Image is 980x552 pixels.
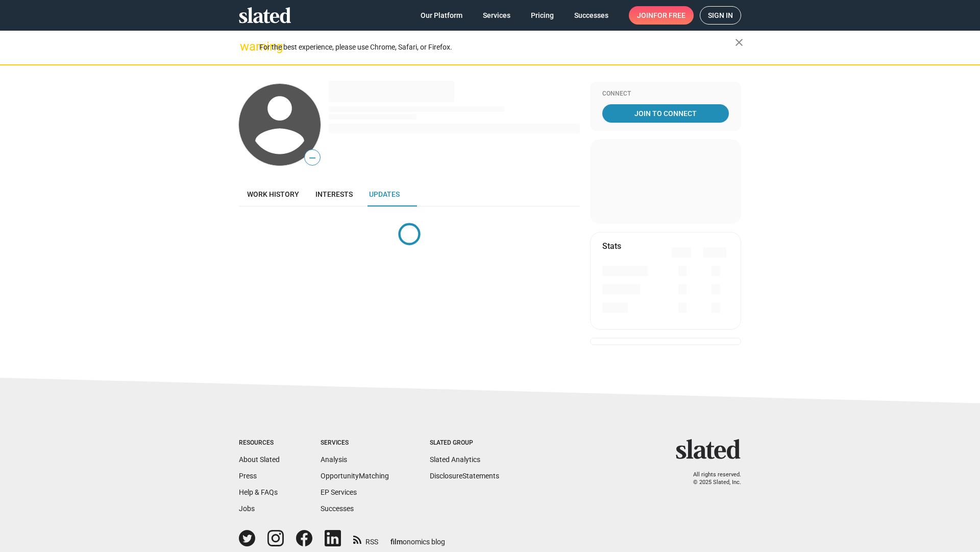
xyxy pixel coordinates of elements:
span: Updates [369,190,400,198]
a: Our Platform [412,6,471,25]
a: Successes [566,6,617,25]
span: for free [653,6,685,25]
a: Joinfor free [629,6,694,25]
div: Slated Group [430,439,499,447]
a: Services [475,6,519,25]
a: Sign in [700,6,741,25]
a: Help & FAQs [239,488,278,496]
span: Pricing [531,6,554,25]
mat-icon: warning [240,40,252,53]
a: RSS [353,531,378,547]
a: Successes [321,504,354,513]
span: Join To Connect [604,104,727,123]
div: Connect [602,90,729,98]
a: Interests [307,182,361,206]
a: EP Services [321,488,357,496]
span: film [390,538,403,546]
a: Press [239,472,257,480]
div: Resources [239,439,280,447]
a: Work history [239,182,307,206]
mat-icon: close [733,36,745,49]
a: Pricing [523,6,562,25]
span: Interests [315,190,353,198]
a: Jobs [239,504,255,513]
div: Services [321,439,389,447]
span: Our Platform [421,6,462,25]
div: For the best experience, please use Chrome, Safari, or Firefox. [259,40,735,54]
a: OpportunityMatching [321,472,389,480]
a: Slated Analytics [430,455,480,464]
a: Updates [361,182,408,206]
a: Analysis [321,455,347,464]
mat-card-title: Stats [602,241,621,251]
span: — [305,151,320,165]
span: Successes [574,6,608,25]
span: Services [483,6,510,25]
p: All rights reserved. © 2025 Slated, Inc. [682,471,741,486]
span: Work history [247,190,299,198]
a: Join To Connect [602,104,729,123]
span: Join [637,6,685,25]
a: About Slated [239,455,280,464]
span: Sign in [708,7,733,24]
a: DisclosureStatements [430,472,499,480]
a: filmonomics blog [390,529,445,547]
